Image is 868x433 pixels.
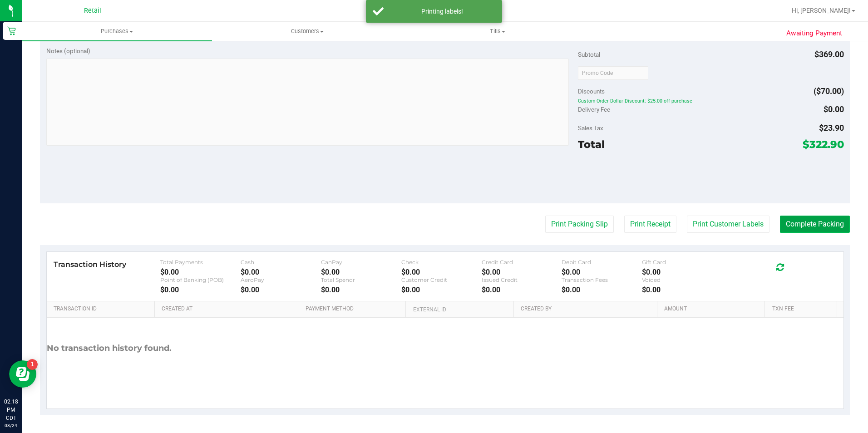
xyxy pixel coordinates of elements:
[562,285,642,294] div: $0.00
[482,276,562,283] div: Issued Credit
[46,47,90,54] span: Notes (optional)
[160,285,241,294] div: $0.00
[54,305,151,313] a: Transaction ID
[824,104,844,114] span: $0.00
[642,268,722,276] div: $0.00
[578,66,648,80] input: Promo Code
[401,259,482,266] div: Check
[792,7,851,14] span: Hi, [PERSON_NAME]!
[578,51,600,58] span: Subtotal
[162,305,295,313] a: Created At
[321,276,401,283] div: Total Spendr
[786,28,842,39] span: Awaiting Payment
[814,49,844,59] span: $369.00
[47,318,172,379] div: No transaction history found.
[160,276,241,283] div: Point of Banking (POB)
[578,98,844,104] span: Custom Order Dollar Discount: $25.00 off purchase
[212,27,402,35] span: Customers
[321,285,401,294] div: $0.00
[545,216,614,233] button: Print Packing Slip
[212,22,402,41] a: Customers
[562,259,642,266] div: Debit Card
[84,7,101,15] span: Retail
[642,276,722,283] div: Voided
[4,422,18,429] p: 08/24
[403,22,593,41] a: Tills
[624,216,676,233] button: Print Receipt
[27,359,38,370] iframe: Resource center unread badge
[780,216,850,233] button: Complete Packing
[814,86,844,96] span: ($70.00)
[403,27,592,35] span: Tills
[241,259,321,266] div: Cash
[642,285,722,294] div: $0.00
[22,22,212,41] a: Purchases
[578,138,605,151] span: Total
[241,268,321,276] div: $0.00
[687,216,769,233] button: Print Customer Labels
[405,301,513,318] th: External ID
[4,398,18,422] p: 02:18 PM CDT
[482,285,562,294] div: $0.00
[482,259,562,266] div: Credit Card
[241,276,321,283] div: AeroPay
[562,276,642,283] div: Transaction Fees
[160,259,241,266] div: Total Payments
[241,285,321,294] div: $0.00
[578,106,610,113] span: Delivery Fee
[664,305,761,313] a: Amount
[401,268,482,276] div: $0.00
[482,268,562,276] div: $0.00
[521,305,654,313] a: Created By
[642,259,722,266] div: Gift Card
[22,27,212,35] span: Purchases
[389,7,495,16] div: Printing labels!
[401,276,482,283] div: Customer Credit
[803,138,844,151] span: $322.90
[772,305,833,313] a: Txn Fee
[578,83,605,99] span: Discounts
[160,268,241,276] div: $0.00
[321,268,401,276] div: $0.00
[306,305,403,313] a: Payment Method
[819,123,844,133] span: $23.90
[7,26,16,35] inline-svg: Retail
[401,285,482,294] div: $0.00
[578,124,603,132] span: Sales Tax
[9,360,36,388] iframe: Resource center
[562,268,642,276] div: $0.00
[321,259,401,266] div: CanPay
